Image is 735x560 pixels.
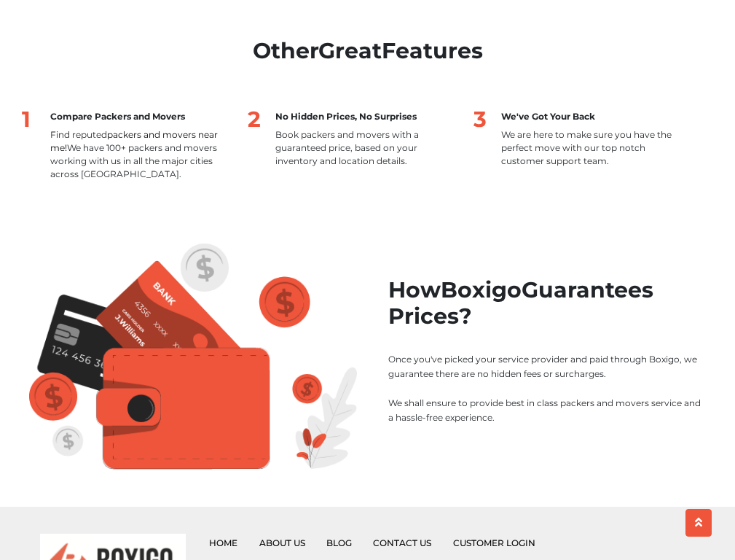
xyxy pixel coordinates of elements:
span: Great [318,37,382,64]
span: Prices? [388,303,472,330]
a: Customer Login [453,537,535,548]
h6: Compare Packers and Movers [50,112,234,122]
h2: How Guarantees [388,277,707,330]
a: Contact Us [373,537,431,548]
span: Boxigo [441,276,522,303]
a: Home [209,537,237,548]
img: Group 662.png [29,244,357,470]
a: packers and movers near me! [50,129,218,153]
a: Blog [326,537,352,548]
button: scroll up [685,509,712,537]
a: About Us [259,537,305,548]
p: Book packers and movers with a guaranteed price, based on your inventory and location details. [275,128,459,168]
h6: We've Got Your Back [501,112,685,122]
h2: Other Features [29,38,707,64]
h6: No Hidden Prices, No Surprises [275,112,459,122]
p: Once you've picked your service provider and paid through Boxigo, we guarantee there are no hidde... [388,352,707,425]
p: We are here to make sure you have the perfect move with our top notch customer support team. [501,128,685,168]
p: Find reputed We have 100+ packers and movers working with us in all the major cities across [GEOG... [50,128,234,181]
